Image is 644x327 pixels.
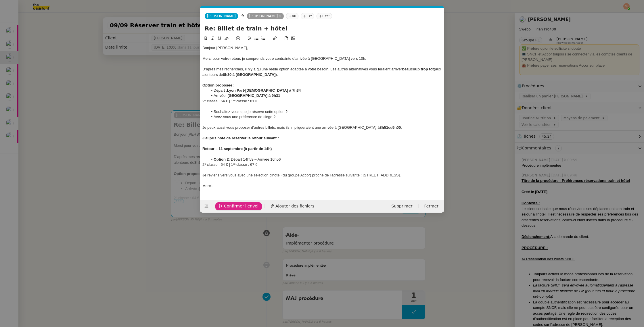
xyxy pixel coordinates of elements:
strong: Lyon Part-[DEMOGRAPHIC_DATA] à 7h34 [227,88,301,93]
strong: Option proposée : [202,83,235,87]
button: Supprimer [388,202,416,210]
input: Subject [205,24,440,33]
li: : Départ 14h59 – Arrivée 16h56 [208,157,442,162]
nz-tag: Cc: [301,13,314,19]
strong: 8h51 [380,125,388,130]
span: Ajouter des fichiers [275,203,314,209]
div: 2ᵉ classe : 64 € | 1ʳᵉ classe : 67 € [202,162,442,167]
div: Je reviens vers vous avec une sélection d'hôtel (du groupe Accor) proche de l'adresse suivante : ... [202,173,442,178]
strong: Option 2 [214,157,229,161]
div: Merci pour votre retour, je comprends votre contrainte d’arrivée à [GEOGRAPHIC_DATA] vers 10h. [202,56,442,61]
span: [PERSON_NAME] [207,14,236,18]
li: Arrivée : [208,93,442,98]
div: D’après mes recherches, il n’y a qu’une réelle option adaptée à votre besoin. Les autres alternat... [202,67,442,77]
li: Souhaitez-vous que je réserve cette option ? [208,109,442,114]
nz-tag: au [286,13,298,19]
span: Confirmer l'envoi [224,203,258,209]
button: Ajouter des fichiers [267,202,318,210]
li: Avez-vous une préférence de siège ? [208,114,442,120]
strong: [GEOGRAPHIC_DATA] à 9h31 [227,93,280,98]
nz-tag: Ccc: [317,13,332,19]
button: Confirmer l'envoi [215,202,262,210]
div: Je peux aussi vous proposer d’autres billets, mais ils impliqueraient une arrivée à [GEOGRAPHIC_D... [202,125,442,130]
div: 2ᵉ classe : 64 € | 1ʳᵉ classe : 81 € [202,99,442,104]
div: Bonjour [PERSON_NAME], [202,45,442,51]
span: Fermer [424,203,438,209]
li: Départ : [208,88,442,93]
strong: 9h00 [392,125,401,130]
strong: Retour – 11 septembre (à partir de 14h) [202,147,272,151]
span: Supprimer [391,203,412,209]
strong: beaucoup trop tôt [402,67,434,71]
nz-tag: [PERSON_NAME] [247,13,284,19]
strong: 8h30 à [GEOGRAPHIC_DATA] [223,72,276,77]
div: Merci. [202,183,442,188]
strong: J'ai pris note de réserver le retour suivant : [202,136,279,140]
button: Fermer [421,202,442,210]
